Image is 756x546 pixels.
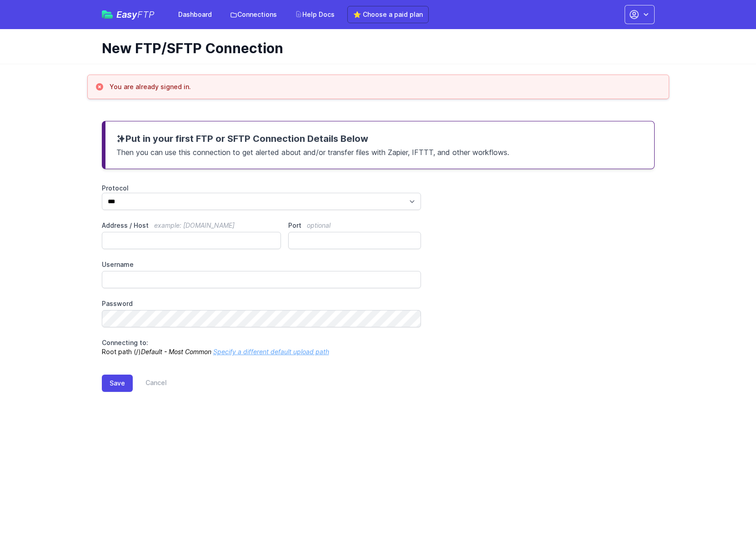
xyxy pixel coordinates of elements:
h3: You are already signed in. [110,82,191,91]
button: Save [102,375,133,392]
h1: New FTP/SFTP Connection [102,40,647,56]
a: Dashboard [173,6,217,23]
label: Port [288,221,421,230]
i: Default - Most Common [141,348,211,356]
a: Connections [225,6,282,23]
a: ⭐ Choose a paid plan [347,6,429,23]
img: easyftp_logo.png [102,10,113,19]
span: FTP [137,9,155,20]
label: Address / Host [102,221,281,230]
a: Help Docs [290,6,340,23]
label: Protocol [102,184,421,193]
a: Specify a different default upload path [213,348,329,356]
p: Then you can use this connection to get alerted about and/or transfer files with Zapier, IFTTT, a... [116,145,643,158]
p: Root path (/) [102,338,421,356]
h3: Put in your first FTP or SFTP Connection Details Below [116,132,643,145]
label: Password [102,299,421,308]
label: Username [102,260,421,269]
span: example: [DOMAIN_NAME] [154,221,235,229]
span: Easy [116,10,155,19]
span: optional [307,221,330,229]
span: Connecting to: [102,339,148,346]
a: EasyFTP [102,10,155,19]
a: Cancel [133,375,167,392]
